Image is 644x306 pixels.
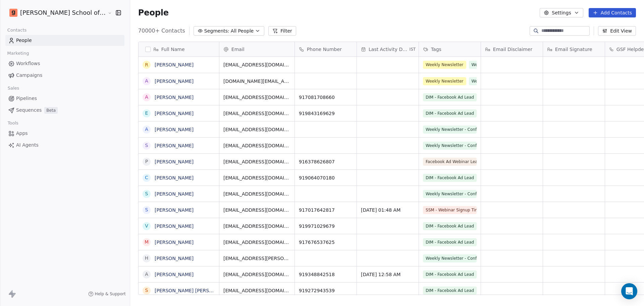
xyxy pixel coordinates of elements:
[223,287,290,294] span: [EMAIL_ADDRESS][DOMAIN_NAME]
[299,287,353,294] span: 919272943539
[145,158,148,165] div: P
[423,174,477,182] span: DIM - Facebook Ad Lead
[155,62,194,67] a: [PERSON_NAME]
[423,125,477,134] span: Weekly Newsletter - Confirmed
[223,207,290,213] span: [EMAIL_ADDRESS][DOMAIN_NAME]
[357,42,419,56] div: Last Activity DateIST
[223,110,290,117] span: [EMAIL_ADDRESS][DOMAIN_NAME]
[223,158,290,165] span: [EMAIL_ADDRESS][DOMAIN_NAME]
[493,46,532,53] span: Email Disclaimer
[155,111,194,116] a: [PERSON_NAME]
[223,61,290,68] span: [EMAIL_ADDRESS][DOMAIN_NAME]
[5,70,124,81] a: Campaigns
[223,191,290,197] span: [EMAIL_ADDRESS][DOMAIN_NAME]
[231,46,245,53] span: Email
[155,175,194,181] a: [PERSON_NAME]
[5,140,124,151] a: AI Agents
[16,107,42,114] span: Sequences
[423,206,477,214] span: SSM - Webinar Signup Time
[145,239,149,246] div: M
[145,78,148,85] div: A
[155,288,234,293] a: [PERSON_NAME] [PERSON_NAME]
[223,142,290,149] span: [EMAIL_ADDRESS][DOMAIN_NAME]
[299,94,353,101] span: 917081708660
[423,142,477,150] span: Weekly Newsletter - Confirmed
[155,207,194,213] a: [PERSON_NAME]
[423,238,477,246] span: DIM - Facebook Ad Lead
[145,271,148,278] div: A
[423,61,466,69] span: Weekly Newsletter
[16,142,39,149] span: AI Agents
[299,174,353,181] span: 919064070180
[410,47,416,52] span: IST
[145,190,148,197] div: S
[223,239,290,246] span: [EMAIL_ADDRESS][DOMAIN_NAME]
[20,8,106,17] span: [PERSON_NAME] School of Finance LLP
[231,28,254,35] span: All People
[423,77,466,85] span: Weekly Newsletter
[44,107,58,114] span: Beta
[423,109,477,117] span: DIM - Facebook Ad Lead
[5,83,22,93] span: Sales
[145,287,148,294] div: S
[16,60,40,67] span: Workflows
[145,94,148,101] div: A
[5,93,124,104] a: Pipelines
[543,42,605,56] div: Email Signature
[95,291,126,297] span: Help & Support
[4,25,30,35] span: Contacts
[5,105,124,116] a: SequencesBeta
[299,158,353,165] span: 916378626807
[361,271,415,278] span: [DATE] 12:58 AM
[16,130,28,137] span: Apps
[145,142,148,149] div: S
[423,287,477,295] span: DIM - Facebook Ad Lead
[145,206,148,213] div: S
[219,42,294,56] div: Email
[145,222,148,229] div: V
[299,110,353,117] span: 919843169629
[223,126,290,133] span: [EMAIL_ADDRESS][DOMAIN_NAME]
[423,270,477,278] span: DIM - Facebook Ad Lead
[155,240,194,245] a: [PERSON_NAME]
[589,8,636,17] button: Add Contacts
[155,191,194,197] a: [PERSON_NAME]
[155,143,194,148] a: [PERSON_NAME]
[423,158,477,166] span: Facebook Ad Webinar Lead
[5,118,21,128] span: Tools
[223,78,290,85] span: [DOMAIN_NAME][EMAIL_ADDRESS][DOMAIN_NAME]
[4,48,32,58] span: Marketing
[155,272,194,277] a: [PERSON_NAME]
[155,256,194,261] a: [PERSON_NAME]
[223,271,290,278] span: [EMAIL_ADDRESS][DOMAIN_NAME]
[295,42,357,56] div: Phone Number
[9,9,17,17] img: Goela%20School%20Logos%20(4).png
[204,28,229,35] span: Segments:
[299,207,353,213] span: 917017642817
[419,42,481,56] div: Tags
[5,35,124,46] a: People
[161,46,185,53] span: Full Name
[369,46,408,53] span: Last Activity Date
[299,223,353,229] span: 919971029679
[16,72,42,79] span: Campaigns
[155,159,194,164] a: [PERSON_NAME]
[423,93,477,101] span: DIM - Facebook Ad Lead
[145,126,148,133] div: A
[5,128,124,139] a: Apps
[139,42,219,56] div: Full Name
[138,8,169,18] span: People
[299,239,353,246] span: 917676537625
[145,61,148,68] div: R
[223,94,290,101] span: [EMAIL_ADDRESS][DOMAIN_NAME]
[423,254,477,262] span: Weekly Newsletter - Confirmed
[431,46,441,53] span: Tags
[540,8,583,17] button: Settings
[223,174,290,181] span: [EMAIL_ADDRESS][DOMAIN_NAME]
[155,223,194,229] a: [PERSON_NAME]
[621,283,637,299] div: Open Intercom Messenger
[223,255,290,262] span: [EMAIL_ADDRESS][PERSON_NAME][DOMAIN_NAME]
[139,57,219,295] div: grid
[223,223,290,229] span: [EMAIL_ADDRESS][DOMAIN_NAME]
[5,58,124,69] a: Workflows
